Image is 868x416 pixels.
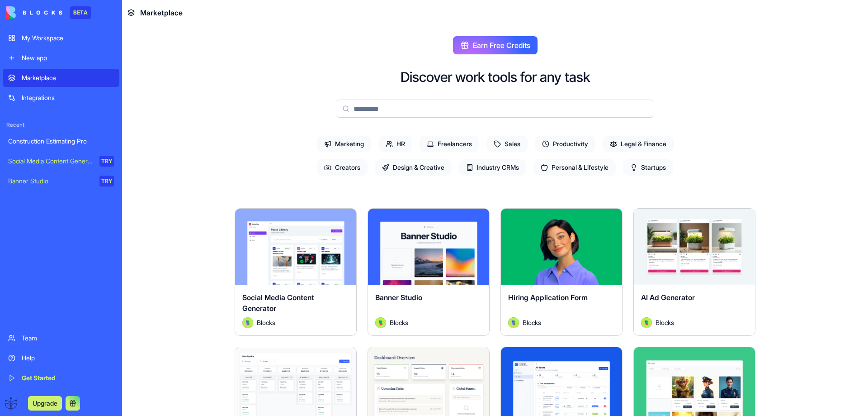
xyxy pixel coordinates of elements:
a: Help [3,349,119,367]
span: Blocks [390,318,408,327]
button: Earn Free Credits [453,36,538,54]
div: Banner Studio [8,177,93,186]
div: My Workspace [22,33,114,43]
a: Marketplace [3,69,119,87]
span: Personal & Lifestyle [533,159,616,176]
h2: Discover work tools for any task [401,69,590,85]
div: Construction Estimating Pro [8,137,114,146]
a: Hiring Application FormAvatarBlocks [500,208,623,336]
a: Banner StudioTRY [3,172,119,190]
a: Team [3,329,119,347]
span: Social Media Content Generator [242,293,314,313]
span: Blocks [257,318,275,327]
div: TRY [99,156,114,167]
span: Earn Free Credits [473,40,530,51]
div: Integrations [22,93,114,102]
a: New app [3,49,119,67]
div: Social Media Content Generator [8,157,93,166]
span: HR [378,136,412,152]
span: Startups [623,159,673,176]
img: Avatar [641,317,652,328]
div: BETA [70,6,91,19]
div: Help [22,354,114,363]
span: Freelancers [420,136,479,152]
a: Get Started [3,369,119,387]
a: BETA [6,6,91,19]
span: Industry CRMs [459,159,526,176]
span: Creators [317,159,368,176]
button: Upgrade [28,396,62,411]
span: Marketing [317,136,371,152]
a: Construction Estimating Pro [3,132,119,150]
span: Blocks [656,318,674,327]
span: Banner Studio [375,293,422,302]
div: TRY [99,176,114,186]
span: Blocks [523,318,541,327]
div: Team [22,334,114,343]
div: Get Started [22,373,114,383]
img: Avatar [375,317,386,328]
a: Social Media Content GeneratorAvatarBlocks [235,208,357,336]
img: Avatar [508,317,519,328]
span: AI Ad Generator [641,293,695,302]
a: AI Ad GeneratorAvatarBlocks [633,208,755,336]
a: My Workspace [3,29,119,47]
img: ACg8ocJXc4biGNmL-6_84M9niqKohncbsBQNEji79DO8k46BE60Re2nP=s96-c [5,396,19,411]
img: logo [6,6,62,19]
a: Social Media Content GeneratorTRY [3,152,119,170]
span: Hiring Application Form [508,293,588,302]
a: Integrations [3,89,119,107]
span: Recent [3,121,119,129]
span: Sales [486,136,528,152]
a: Banner StudioAvatarBlocks [368,208,490,336]
span: Marketplace [140,7,183,18]
div: Marketplace [22,73,114,82]
div: New app [22,53,114,62]
span: Design & Creative [375,159,452,176]
a: Upgrade [28,398,62,407]
span: Legal & Finance [603,136,674,152]
span: Productivity [535,136,595,152]
img: Avatar [242,317,253,328]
